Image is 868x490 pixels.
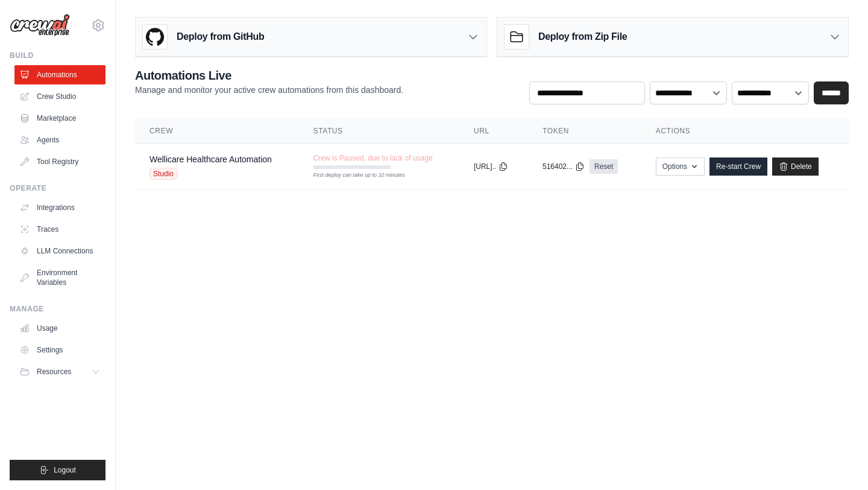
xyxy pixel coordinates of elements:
[459,119,528,144] th: URL
[14,263,105,292] a: Environment Variables
[709,157,767,176] a: Re-start Crew
[149,154,272,164] a: Wellicare Healthcare Automation
[37,367,71,377] span: Resources
[772,157,819,176] a: Delete
[14,87,105,106] a: Crew Studio
[528,119,641,144] th: Token
[14,241,105,261] a: LLM Connections
[14,109,105,128] a: Marketplace
[641,119,849,144] th: Actions
[10,14,70,37] img: Logo
[299,119,459,144] th: Status
[10,51,105,60] div: Build
[14,152,105,171] a: Tool Registry
[54,465,76,475] span: Logout
[10,183,105,193] div: Operate
[14,319,105,338] a: Usage
[14,130,105,150] a: Agents
[313,153,433,163] span: Crew is Paused, due to lack of usage
[313,171,391,180] div: First deploy can take up to 10 minutes
[135,67,403,84] h2: Automations Live
[14,362,105,381] button: Resources
[14,340,105,360] a: Settings
[10,460,105,480] button: Logout
[538,30,627,44] h3: Deploy from Zip File
[177,30,264,44] h3: Deploy from GitHub
[590,159,618,174] a: Reset
[135,119,299,144] th: Crew
[143,25,167,49] img: GitHub Logo
[14,65,105,84] a: Automations
[542,162,585,171] button: 516402...
[14,220,105,239] a: Traces
[149,168,177,180] span: Studio
[14,198,105,217] a: Integrations
[656,157,705,176] button: Options
[10,304,105,314] div: Manage
[135,84,403,96] p: Manage and monitor your active crew automations from this dashboard.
